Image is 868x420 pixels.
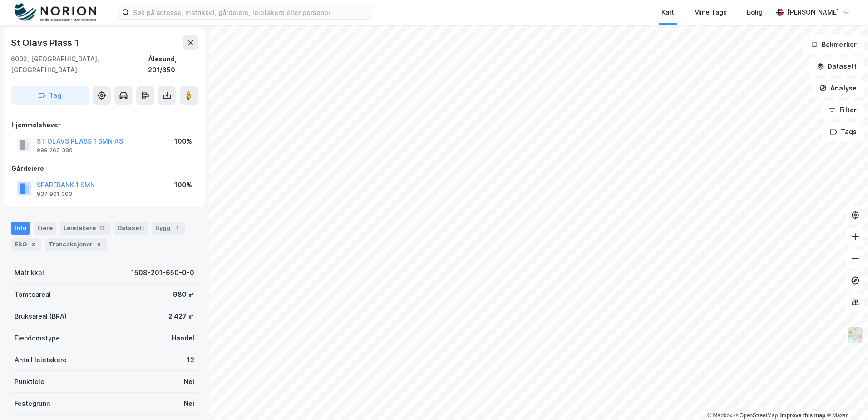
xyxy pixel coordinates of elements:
div: Bygg [152,222,185,235]
div: Bruksareal (BRA) [15,311,67,322]
div: 12 [98,224,107,233]
div: St Olavs Plass 1 [11,35,81,50]
button: Analyse [812,79,864,97]
button: Tag [11,86,89,105]
img: Z [847,326,864,344]
div: 100% [174,180,192,190]
div: 1 [173,224,182,233]
iframe: Chat Widget [823,376,868,420]
button: Filter [821,101,864,119]
button: Bokmerker [803,35,864,54]
div: 999 263 380 [37,147,73,154]
a: OpenStreetMap [734,412,778,419]
div: Nei [184,398,194,409]
button: Datasett [809,57,864,75]
img: norion-logo.80e7a08dc31c2e691866.png [15,3,96,22]
div: 937 901 003 [37,190,72,198]
div: Info [11,222,30,235]
div: Punktleie [15,376,44,387]
div: 2 427 ㎡ [168,311,194,322]
div: Mine Tags [694,7,727,18]
button: Tags [822,123,864,141]
div: 1508-201-650-0-0 [131,267,194,278]
div: Nei [184,376,194,387]
div: 100% [174,136,192,147]
a: Improve this map [780,412,825,419]
div: [PERSON_NAME] [787,7,839,18]
div: 6 [94,240,104,249]
div: Eiendomstype [15,333,60,344]
div: Gårdeiere [11,163,197,174]
div: Kart [661,7,674,18]
div: Leietakere [60,222,110,235]
input: Søk på adresse, matrikkel, gårdeiere, leietakere eller personer [129,5,372,19]
div: Ålesund, 201/650 [148,54,198,75]
a: Mapbox [707,412,732,419]
div: Bolig [747,7,763,18]
div: Kontrollprogram for chat [823,376,868,420]
div: Hjemmelshaver [11,120,197,130]
div: 12 [187,355,194,365]
div: ESG [11,238,41,251]
div: Transaksjoner [45,238,107,251]
div: Datasett [114,222,148,235]
div: 6002, [GEOGRAPHIC_DATA], [GEOGRAPHIC_DATA] [11,54,148,75]
div: Tomteareal [15,289,51,300]
div: Antall leietakere [15,355,67,365]
div: Handel [172,333,194,344]
div: 980 ㎡ [173,289,194,300]
div: 3 [29,240,38,249]
div: Festegrunn [15,398,50,409]
div: Matrikkel [15,267,44,278]
div: Eiere [34,222,56,235]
